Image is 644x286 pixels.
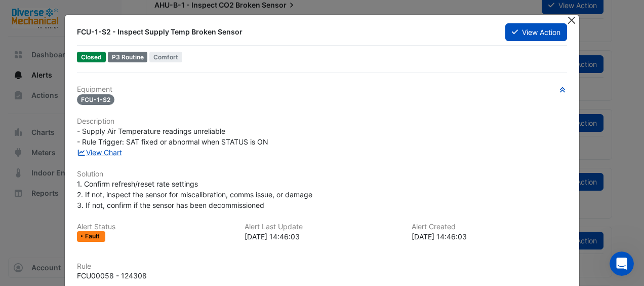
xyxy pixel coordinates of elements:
[412,223,567,231] h6: Alert Created
[108,52,148,62] div: P3 Routine
[77,117,567,126] h6: Description
[149,52,182,62] span: Comfort
[77,127,268,146] span: - Supply Air Temperature readings unreliable - Rule Trigger: SAT fixed or abnormal when STATUS is ON
[77,223,232,231] h6: Alert Status
[245,231,400,242] div: [DATE] 14:46:03
[245,223,400,231] h6: Alert Last Update
[77,94,114,105] span: FCU-1-S2
[77,148,122,157] a: View Chart
[412,231,567,242] div: [DATE] 14:46:03
[77,270,147,281] div: FCU00058 - 124308
[610,252,634,276] iframe: Intercom live chat
[77,27,493,37] div: FCU-1-S2 - Inspect Supply Temp Broken Sensor
[77,180,312,209] span: 1. Confirm refresh/reset rate settings 2. If not, inspect the sensor for miscalibration, comms is...
[77,170,567,178] h6: Solution
[85,233,102,239] span: Fault
[77,52,106,62] span: Closed
[505,23,567,41] button: View Action
[77,85,567,94] h6: Equipment
[77,262,567,271] h6: Rule
[567,15,577,25] button: Close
